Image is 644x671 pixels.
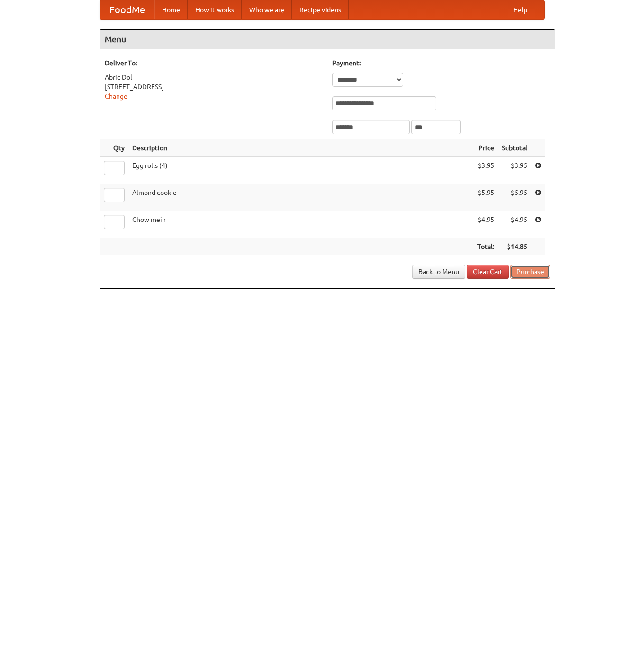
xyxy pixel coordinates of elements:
th: Subtotal [498,139,531,157]
h5: Payment: [332,58,550,68]
a: How it works [188,0,242,19]
div: Abric Dol [105,73,323,82]
td: $3.95 [473,157,498,184]
h4: Menu [100,30,555,49]
th: $14.85 [498,238,531,256]
th: Total: [473,238,498,256]
a: FoodMe [100,0,154,19]
th: Description [128,139,473,157]
td: $5.95 [498,184,531,211]
td: $5.95 [473,184,498,211]
a: Help [506,0,535,19]
th: Price [473,139,498,157]
td: Almond cookie [128,184,473,211]
a: Back to Menu [412,265,465,279]
td: Chow mein [128,211,473,238]
a: Change [105,92,127,100]
h5: Deliver To: [105,58,323,68]
td: $3.95 [498,157,531,184]
a: Who we are [242,0,292,19]
a: Clear Cart [467,265,509,279]
div: [STREET_ADDRESS] [105,82,323,92]
button: Purchase [510,265,550,279]
td: Egg rolls (4) [128,157,473,184]
th: Qty [100,139,128,157]
a: Home [154,0,188,19]
a: Recipe videos [292,0,349,19]
td: $4.95 [498,211,531,238]
td: $4.95 [473,211,498,238]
